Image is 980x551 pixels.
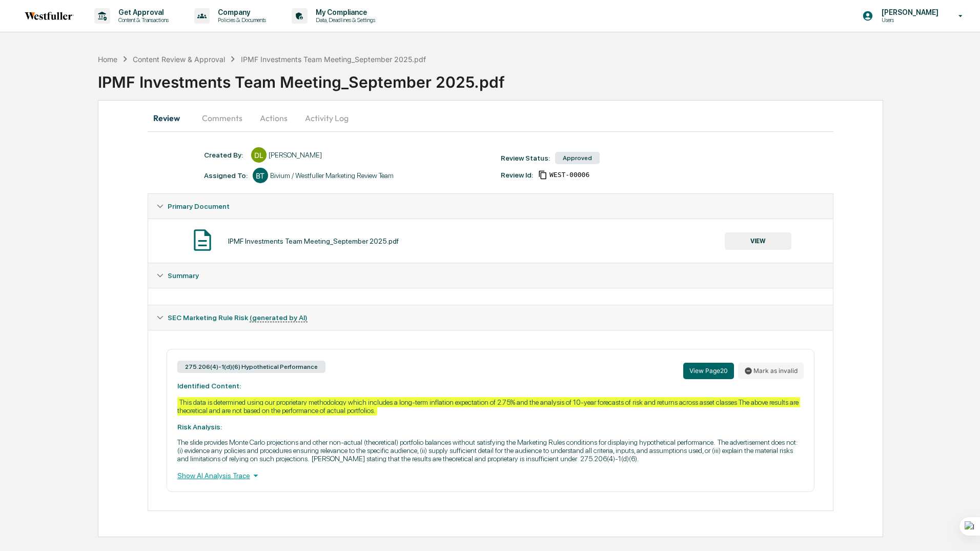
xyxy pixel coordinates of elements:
[251,147,267,163] div: DL
[25,12,74,20] img: logo
[148,106,833,130] div: secondary tabs example
[177,397,800,416] div: This data is determined using our proprietary methodology which includes a long-term inflation ex...
[177,382,241,390] strong: Identified Content:
[725,232,791,250] button: VIEW
[308,8,380,16] p: My Compliance
[148,263,833,288] div: Summary
[194,106,251,130] button: Comments
[269,151,322,159] div: [PERSON_NAME]
[148,219,833,263] div: Primary Document
[177,438,804,463] p: The slide provides Monte Carlo projections and other non-actual (theoretical) portfolio balances ...
[177,423,222,431] strong: Risk Analysis:
[308,16,380,24] p: Data, Deadlines & Settings
[549,171,589,179] span: 6f61c34c-3b01-4d45-bf23-7da346ec5513
[98,65,980,91] div: IPMF Investments Team Meeting_September 2025.pdf
[168,271,199,280] span: Summary
[148,288,833,305] div: Summary
[177,470,804,481] div: Show AI Analysis Trace
[253,168,268,183] div: BT
[148,194,833,219] div: Primary Document
[168,313,308,322] span: SEC Marketing Rule Risk
[270,171,394,180] div: Bivium / Westfuller Marketing Review Team
[110,16,174,24] p: Content & Transactions
[148,330,833,510] div: SEC Marketing Rule Risk (generated by AI)
[204,171,248,180] div: Assigned To:
[98,55,117,64] div: Home
[204,151,246,159] div: Created By: ‎ ‎
[168,202,230,210] span: Primary Document
[177,361,325,373] div: 275.206(4)-1(d)(6) Hypothetical Performance
[241,55,426,64] div: IPMF Investments Team Meeting_September 2025.pdf
[297,106,357,130] button: Activity Log
[210,8,271,16] p: Company
[210,16,271,24] p: Policies & Documents
[555,152,600,164] div: Approved
[683,363,734,379] button: View Page20
[110,8,174,16] p: Get Approval
[148,106,194,130] button: Review
[501,171,533,179] div: Review Id:
[873,16,944,24] p: Users
[873,8,944,16] p: [PERSON_NAME]
[250,313,308,322] u: (generated by AI)
[738,363,804,379] button: Mark as invalid
[133,55,225,64] div: Content Review & Approval
[501,154,550,162] div: Review Status:
[148,305,833,330] div: SEC Marketing Rule Risk (generated by AI)
[190,227,215,253] img: Document Icon
[251,106,297,130] button: Actions
[228,237,399,245] div: IPMF Investments Team Meeting_September 2025.pdf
